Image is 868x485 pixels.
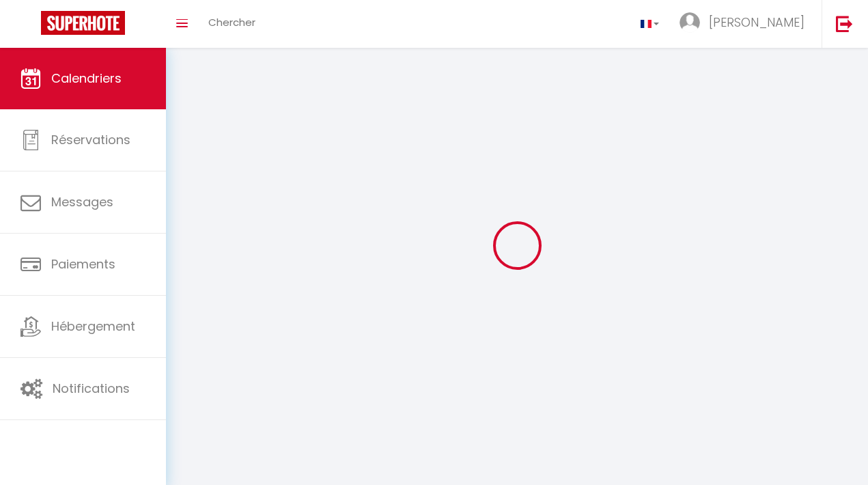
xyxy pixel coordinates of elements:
[810,424,858,475] iframe: Chat
[51,131,130,148] span: Réservations
[41,11,125,35] img: Super Booking
[51,193,113,210] span: Messages
[51,70,122,87] span: Calendriers
[208,15,255,29] span: Chercher
[53,380,130,397] span: Notifications
[680,12,700,33] img: ...
[709,14,804,31] span: [PERSON_NAME]
[836,15,853,32] img: logout
[51,255,115,273] span: Paiements
[51,318,135,335] span: Hébergement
